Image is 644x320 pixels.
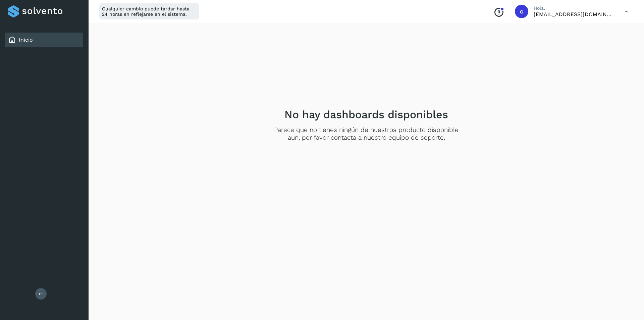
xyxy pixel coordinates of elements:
p: Hola, [534,5,614,11]
p: contabilidad5@easo.com [534,11,614,17]
a: Inicio [19,37,33,43]
p: Parece que no tienes ningún de nuestros producto disponible aun, por favor contacta a nuestro equ... [271,126,462,142]
div: Inicio [5,33,83,47]
h2: No hay dashboards disponibles [284,108,448,121]
div: Cualquier cambio puede tardar hasta 24 horas en reflejarse en el sistema. [99,3,199,19]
